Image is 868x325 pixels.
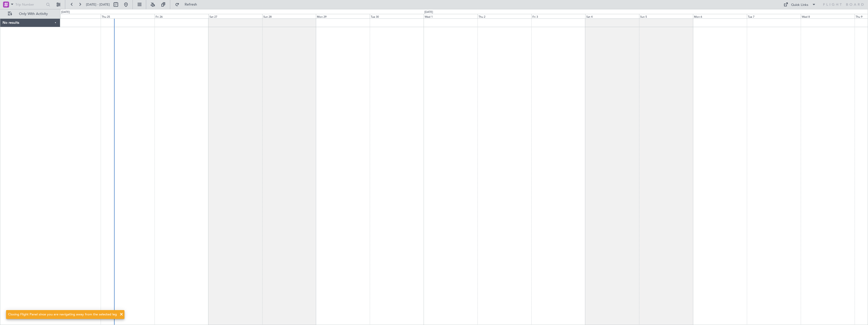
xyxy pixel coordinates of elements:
[15,1,45,8] input: Trip Number
[478,14,531,18] div: Thu 2
[801,14,855,18] div: Wed 8
[180,3,202,6] span: Refresh
[531,14,585,18] div: Fri 3
[8,312,117,317] div: Closing Flight Panel since you are navigating away from the selected leg
[101,14,155,18] div: Thu 25
[155,14,208,18] div: Fri 26
[424,10,433,14] div: [DATE]
[585,14,639,18] div: Sat 4
[370,14,424,18] div: Tue 30
[47,14,101,18] div: Wed 24
[693,14,747,18] div: Mon 6
[316,14,370,18] div: Mon 29
[781,1,818,9] button: Quick Links
[173,1,203,9] button: Refresh
[747,14,801,18] div: Tue 7
[262,14,316,18] div: Sun 28
[208,14,262,18] div: Sat 27
[791,3,808,8] div: Quick Links
[6,10,55,18] button: Only With Activity
[424,14,478,18] div: Wed 1
[86,2,110,7] span: [DATE] - [DATE]
[61,10,70,14] div: [DATE]
[639,14,693,18] div: Sun 5
[13,12,53,16] span: Only With Activity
